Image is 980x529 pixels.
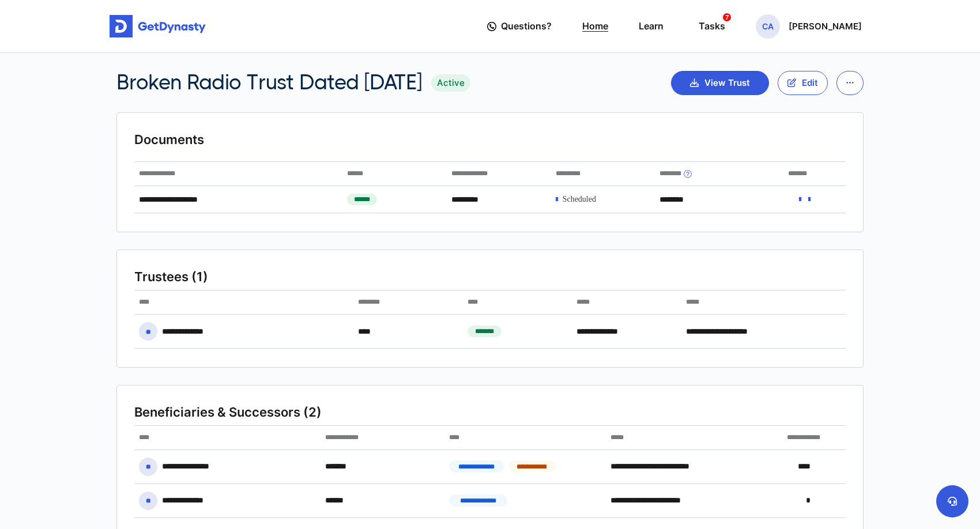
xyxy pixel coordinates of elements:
span: Trustees (1) [134,269,208,285]
a: Tasks7 [694,10,725,43]
div: Tasks [699,16,725,37]
p: [PERSON_NAME] [789,22,862,31]
span: Active [431,74,470,92]
button: View Trust [671,71,769,95]
a: Learn [639,10,664,43]
a: Home [582,10,608,43]
span: Questions? [501,16,552,37]
button: CA[PERSON_NAME] [756,14,862,39]
span: Beneficiaries & Successors (2) [134,404,322,421]
button: Edit [778,71,828,95]
span: CA [756,14,780,39]
span: 7 [723,13,731,21]
span: Documents [134,131,204,148]
img: Get started for free with Dynasty Trust Company [110,15,206,38]
div: Broken Radio Trust Dated [DATE] [116,70,470,95]
a: Questions? [487,10,552,43]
